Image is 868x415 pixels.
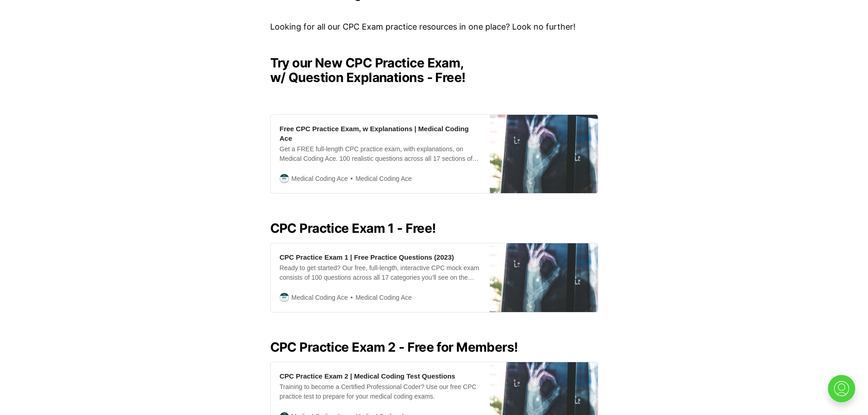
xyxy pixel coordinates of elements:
[292,174,348,184] span: Medical Coding Ace
[280,371,456,381] div: CPC Practice Exam 2 | Medical Coding Test Questions
[270,340,598,354] h2: CPC Practice Exam 2 - Free for Members!
[820,370,868,415] iframe: portal-trigger
[280,263,481,282] div: Ready to get started? Our free, full-length, interactive CPC mock exam consists of 100 questions ...
[348,174,412,184] span: Medical Coding Ace
[280,144,481,164] div: Get a FREE full-length CPC practice exam, with explanations, on Medical Coding Ace. 100 realistic...
[280,252,454,262] div: CPC Practice Exam 1 | Free Practice Questions (2023)
[280,382,481,401] div: Training to become a Certified Professional Coder? Use our free CPC practice test to prepare for ...
[280,124,481,143] div: Free CPC Practice Exam, w Explanations | Medical Coding Ace
[270,114,598,194] a: Free CPC Practice Exam, w Explanations | Medical Coding AceGet a FREE full-length CPC practice ex...
[270,221,598,236] h2: CPC Practice Exam 1 - Free!
[292,292,348,302] span: Medical Coding Ace
[348,292,412,303] span: Medical Coding Ace
[270,243,598,313] a: CPC Practice Exam 1 | Free Practice Questions (2023)Ready to get started? Our free, full-length, ...
[270,20,598,34] p: Looking for all our CPC Exam practice resources in one place? Look no further!
[270,56,598,85] h2: Try our New CPC Practice Exam, w/ Question Explanations - Free!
